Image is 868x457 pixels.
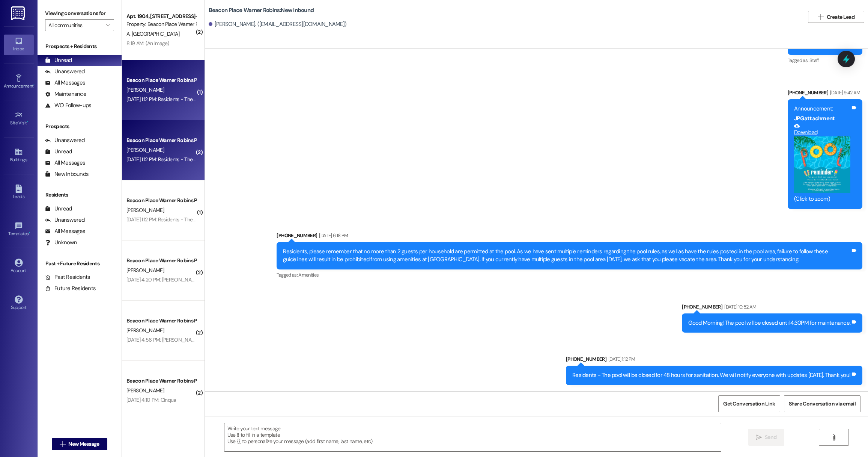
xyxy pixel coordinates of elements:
[722,303,756,311] div: [DATE] 10:52 AM
[45,170,89,178] div: New Inbounds
[45,159,85,167] div: All Messages
[788,89,862,99] div: [PHONE_NUMBER]
[827,13,854,21] span: Create Lead
[126,156,414,163] div: [DATE] 1:12 PM: Residents - The pool will be closed for 48 hours for sanitation. We will notify e...
[126,197,196,204] div: Beacon Place Warner Robins Prospect
[794,123,850,136] a: Download
[45,216,85,224] div: Unanswered
[45,68,85,76] div: Unanswered
[126,216,414,223] div: [DATE] 1:12 PM: Residents - The pool will be closed for 48 hours for sanitation. We will notify e...
[45,56,72,64] div: Unread
[106,22,110,28] i: 
[126,40,169,47] div: 8:19 AM: (An Image)
[4,145,34,166] a: Buildings
[794,195,850,203] div: (Click to zoom)
[126,12,196,20] div: Apt. 1904, [STREET_ADDRESS]-Warner Robins, LLC
[126,136,196,144] div: Beacon Place Warner Robins Prospect
[126,387,164,394] span: [PERSON_NAME]
[756,434,762,440] i: 
[126,86,164,93] span: [PERSON_NAME]
[317,232,348,239] div: [DATE] 6:18 PM
[126,147,164,153] span: [PERSON_NAME]
[126,96,414,103] div: [DATE] 1:12 PM: Residents - The pool will be closed for 48 hours for sanitation. We will notify e...
[38,42,122,50] div: Prospects + Residents
[688,319,850,327] div: Good Morning! The pool will be closed until 4:30PM for maintenance.
[809,57,819,64] span: Staff
[45,148,72,156] div: Unread
[45,79,85,87] div: All Messages
[45,273,90,281] div: Past Residents
[283,248,850,264] div: Residents, please remember that no more than 2 guests per household are permitted at the pool. As...
[126,327,164,334] span: [PERSON_NAME]
[818,14,823,20] i: 
[788,55,862,66] div: Tagged as:
[45,284,96,292] div: Future Residents
[126,377,196,385] div: Beacon Place Warner Robins Prospect
[4,293,34,313] a: Support
[606,355,635,363] div: [DATE] 1:12 PM
[298,272,319,278] span: Amenities
[45,8,114,19] label: Viewing conversations for
[45,136,85,144] div: Unanswered
[126,257,196,265] div: Beacon Place Warner Robins Prospect
[38,123,122,130] div: Prospects
[126,396,176,403] div: [DATE] 4:10 PM: Cinqua
[209,20,347,28] div: [PERSON_NAME]. ([EMAIL_ADDRESS][DOMAIN_NAME])
[45,101,91,109] div: WO Follow-ups
[794,115,835,122] b: JPG attachment
[27,119,28,124] span: •
[277,232,862,242] div: [PHONE_NUMBER]
[4,182,34,203] a: Leads
[126,20,196,28] div: Property: Beacon Place Warner Robins
[808,11,864,23] button: Create Lead
[126,267,164,274] span: [PERSON_NAME]
[748,429,785,446] button: Send
[718,395,780,412] button: Get Conversation Link
[784,395,860,412] button: Share Conversation via email
[566,355,862,366] div: [PHONE_NUMBER]
[60,441,65,447] i: 
[4,219,34,240] a: Templates •
[126,76,196,84] div: Beacon Place Warner Robins Prospect
[126,207,164,213] span: [PERSON_NAME]
[794,136,850,193] button: Zoom image
[765,433,776,441] span: Send
[126,336,200,343] div: [DATE] 4:56 PM: [PERSON_NAME]
[794,105,850,113] div: Announcement:
[29,230,30,235] span: •
[4,35,34,55] a: Inbox
[4,109,34,129] a: Site Visit •
[277,269,862,280] div: Tagged as:
[38,191,122,199] div: Residents
[45,239,77,247] div: Unknown
[4,256,34,277] a: Account
[572,371,850,379] div: Residents - The pool will be closed for 48 hours for sanitation. We will notify everyone with upd...
[11,6,26,20] img: ResiDesk Logo
[126,30,179,37] span: A. [GEOGRAPHIC_DATA]
[209,6,314,14] b: Beacon Place Warner Robins: New Inbound
[723,400,775,408] span: Get Conversation Link
[789,400,856,408] span: Share Conversation via email
[33,82,35,88] span: •
[68,440,99,448] span: New Message
[38,260,122,268] div: Past + Future Residents
[126,276,200,283] div: [DATE] 4:20 PM: [PERSON_NAME]
[48,19,102,31] input: All communities
[831,434,836,440] i: 
[682,303,862,313] div: [PHONE_NUMBER]
[45,227,85,235] div: All Messages
[828,89,860,97] div: [DATE] 9:42 AM
[45,205,72,213] div: Unread
[126,317,196,325] div: Beacon Place Warner Robins Prospect
[52,438,107,450] button: New Message
[45,90,86,98] div: Maintenance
